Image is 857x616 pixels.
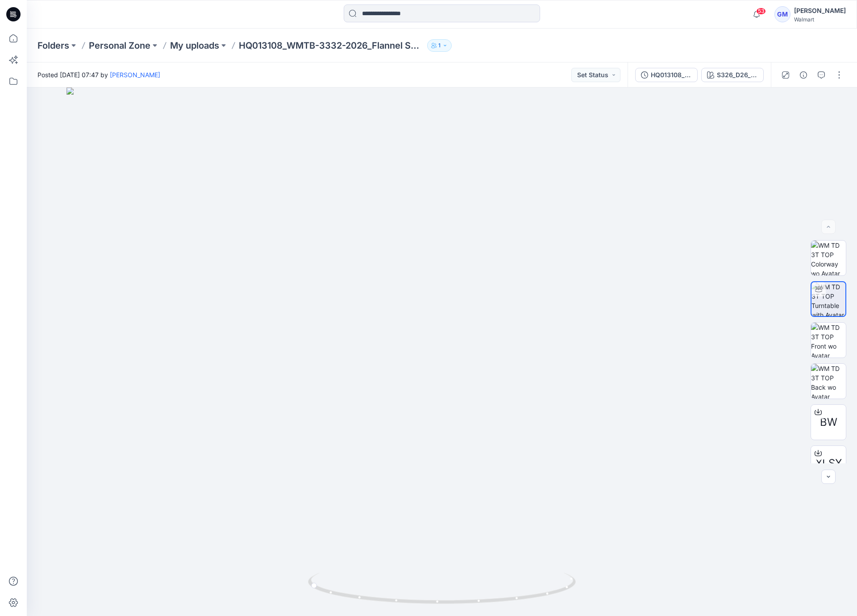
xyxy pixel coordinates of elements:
span: 53 [756,8,766,15]
div: S326_D26_WN_Flannel Plaid_ Light Grey Heather_G2965A [717,70,758,80]
div: HQ013108_WMTB-3332-2026_Flannel Shirt_Full Colorway [651,70,692,80]
div: [PERSON_NAME] [794,5,846,16]
p: 1 [438,41,441,50]
a: Folders [37,39,69,52]
a: Personal Zone [89,39,150,52]
img: WM TD 3T TOP Back wo Avatar [811,364,846,399]
div: GM [774,6,790,22]
img: WM TD 3T TOP Turntable with Avatar [811,282,845,316]
img: WM TD 3T TOP Front wo Avatar [811,323,846,358]
span: BW [820,414,837,430]
span: Posted [DATE] 07:47 by [37,70,160,79]
button: 1 [427,39,452,52]
p: HQ013108_WMTB-3332-2026_Flannel Shirt [239,39,424,52]
span: XLSX [815,455,842,471]
a: My uploads [170,39,219,52]
img: WM TD 3T TOP Colorway wo Avatar [811,241,846,275]
a: [PERSON_NAME] [110,71,160,79]
button: S326_D26_WN_Flannel Plaid_ Light Grey Heather_G2965A [701,68,764,82]
button: Details [796,68,811,82]
div: Walmart [794,16,846,23]
img: eyJhbGciOiJIUzI1NiIsImtpZCI6IjAiLCJzbHQiOiJzZXMiLCJ0eXAiOiJKV1QifQ.eyJkYXRhIjp7InR5cGUiOiJzdG9yYW... [67,87,818,616]
button: HQ013108_WMTB-3332-2026_Flannel Shirt_Full Colorway [635,68,698,82]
